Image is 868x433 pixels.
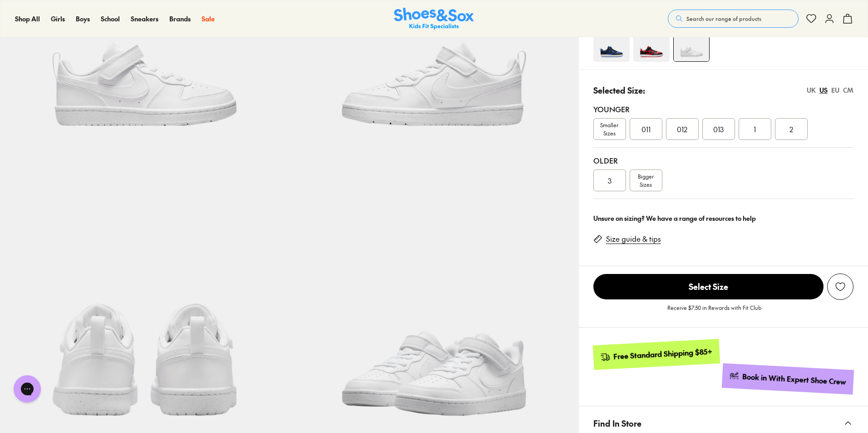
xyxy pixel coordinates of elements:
div: CM [843,85,853,95]
img: SNS_Logo_Responsive.svg [394,8,474,30]
a: Brands [169,14,191,24]
a: Sale [202,14,215,24]
a: Book in With Expert Shoe Crew [722,363,854,394]
button: Search our range of products [668,10,799,28]
span: 011 [641,124,651,134]
iframe: Gorgias live chat messenger [9,372,45,406]
img: 4-454375_1 [674,26,709,61]
span: 3 [608,175,612,186]
a: School [101,14,120,24]
span: 012 [677,124,687,134]
span: 2 [789,124,793,134]
span: 013 [713,124,724,134]
div: Free Standard Shipping $85+ [613,346,712,361]
a: Shop All [15,14,40,24]
span: Smaller Sizes [594,121,626,137]
p: Receive $7.50 in Rewards with Fit Club [667,304,761,320]
a: Sneakers [131,14,158,24]
div: Younger [593,104,853,114]
span: Bigger Sizes [638,172,654,189]
span: 1 [754,124,756,134]
a: Boys [76,14,90,24]
img: 4-502014_1 [633,25,670,62]
p: Selected Size: [593,84,645,96]
a: Size guide & tips [606,234,661,244]
a: Girls [51,14,65,24]
div: Older [593,155,853,166]
button: Select Size [593,274,824,300]
div: US [819,85,828,95]
div: UK [807,85,816,95]
a: Free Standard Shipping $85+ [592,339,720,370]
div: Unsure on sizing? We have a range of resources to help [593,214,853,223]
div: Book in With Expert Shoe Crew [742,372,847,387]
img: 4-502008_1 [593,25,630,62]
button: Add to Wishlist [827,274,853,300]
a: Shoes & Sox [394,8,474,30]
span: Search our range of products [686,15,761,23]
div: EU [831,85,839,95]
